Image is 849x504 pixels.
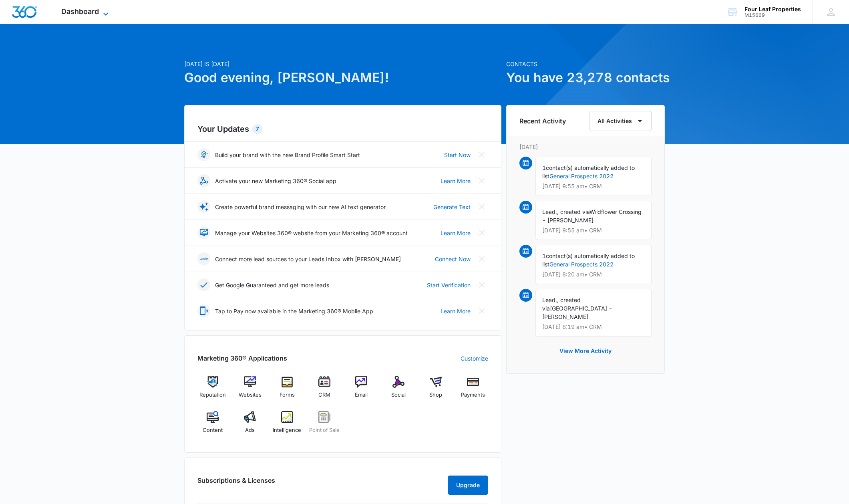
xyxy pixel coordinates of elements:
p: [DATE] 8:19 am • CRM [542,324,645,330]
span: Content [203,426,223,434]
h2: Subscriptions & Licenses [197,476,275,492]
p: Activate your new Marketing 360® Social app [215,177,336,185]
span: Websites [239,391,262,399]
p: Get Google Guaranteed and get more leads [215,281,329,289]
a: Intelligence [272,411,303,440]
h2: Marketing 360® Applications [197,353,287,363]
span: Email [355,391,368,399]
span: Dashboard [61,7,99,16]
span: Forms [280,391,295,399]
span: CRM [318,391,330,399]
p: Build your brand with the new Brand Profile Smart Start [215,151,360,159]
span: Wildflower Crossing - [PERSON_NAME] [542,208,642,224]
span: 1 [542,164,546,171]
a: Ads [235,411,266,440]
a: Email [346,376,377,405]
button: Close [475,226,488,239]
p: [DATE] [519,143,652,151]
a: Connect Now [435,255,471,263]
a: General Prospects 2022 [549,173,614,179]
span: Social [391,391,406,399]
h6: Recent Activity [519,116,566,126]
span: Intelligence [273,426,301,434]
p: Create powerful brand messaging with our new AI text generator [215,203,386,211]
a: Social [383,376,414,405]
div: account id [744,12,801,18]
p: Tap to Pay now available in the Marketing 360® Mobile App [215,307,373,315]
p: [DATE] is [DATE] [184,60,501,68]
p: Manage your Websites 360® website from your Marketing 360® account [215,229,408,237]
span: Lead, [542,208,557,215]
button: Close [475,252,488,265]
a: Point of Sale [309,411,340,440]
a: Start Verification [427,281,471,289]
span: Point of Sale [309,426,340,434]
div: 7 [252,124,262,134]
a: CRM [309,376,340,405]
h1: You have 23,278 contacts [506,68,665,87]
span: Reputation [199,391,226,399]
button: All Activities [589,111,652,131]
button: Upgrade [448,476,488,495]
span: Lead, [542,296,557,303]
a: Content [197,411,228,440]
a: General Prospects 2022 [549,261,614,268]
button: Close [475,148,488,161]
span: [GEOGRAPHIC_DATA] - [PERSON_NAME] [542,305,612,320]
button: Close [475,304,488,317]
h2: Your Updates [197,123,488,135]
a: Learn More [441,229,471,237]
a: Customize [461,354,488,363]
span: contact(s) automatically added to list [542,164,635,179]
p: [DATE] 8:20 am • CRM [542,272,645,277]
a: Websites [235,376,266,405]
span: Ads [245,426,255,434]
a: Reputation [197,376,228,405]
a: Learn More [441,307,471,315]
a: Payments [457,376,488,405]
h1: Good evening, [PERSON_NAME]! [184,68,501,87]
a: Start Now [444,151,471,159]
button: Close [475,278,488,291]
span: Shop [429,391,442,399]
button: View More Activity [551,341,620,361]
p: [DATE] 9:55 am • CRM [542,183,645,189]
a: Learn More [441,177,471,185]
span: , created via [557,208,589,215]
a: Generate Text [433,203,471,211]
p: Connect more lead sources to your Leads Inbox with [PERSON_NAME] [215,255,401,263]
a: Shop [420,376,451,405]
span: Payments [461,391,485,399]
p: [DATE] 9:55 am • CRM [542,228,645,233]
div: account name [744,6,801,12]
span: , created via [542,296,581,312]
button: Close [475,174,488,187]
span: 1 [542,252,546,259]
button: Close [475,200,488,213]
a: Forms [272,376,303,405]
span: contact(s) automatically added to list [542,252,635,268]
p: Contacts [506,60,665,68]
